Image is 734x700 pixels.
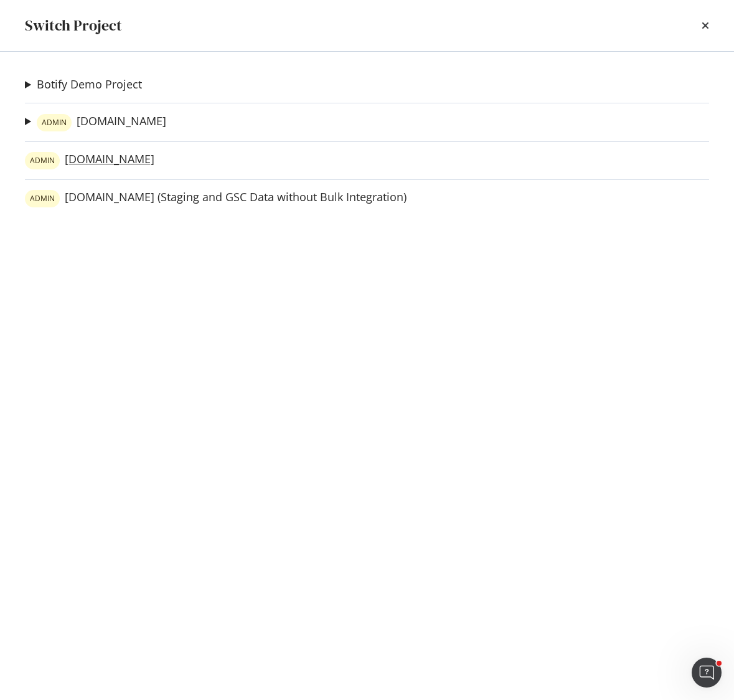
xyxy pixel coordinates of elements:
[702,15,709,36] div: times
[25,152,60,169] div: warning label
[30,157,55,164] span: ADMIN
[37,114,166,131] a: warning label[DOMAIN_NAME]
[25,190,407,207] a: warning label[DOMAIN_NAME] (Staging and GSC Data without Bulk Integration)
[25,190,60,207] div: warning label
[25,113,166,131] summary: warning label[DOMAIN_NAME]
[37,114,72,131] div: warning label
[25,152,154,169] a: warning label[DOMAIN_NAME]
[25,15,122,36] div: Switch Project
[30,195,55,202] span: ADMIN
[692,658,722,688] iframe: Intercom live chat
[37,78,142,91] a: Botify Demo Project
[42,119,67,126] span: ADMIN
[25,77,142,93] summary: Botify Demo Project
